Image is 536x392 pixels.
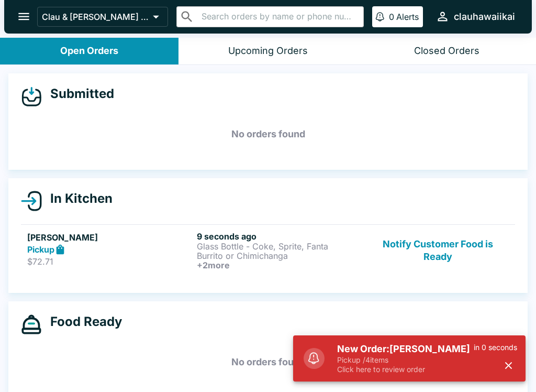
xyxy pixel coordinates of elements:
button: Notify Customer Food is Ready [367,231,509,270]
h4: In Kitchen [42,191,113,206]
h5: [PERSON_NAME] [27,231,193,244]
h4: Submitted [42,86,114,102]
input: Search orders by name or phone number [198,9,359,24]
p: Alerts [396,12,419,22]
p: 0 [389,12,394,22]
p: Click here to review order [337,365,474,374]
h6: 9 seconds ago [197,231,362,242]
strong: Pickup [27,244,54,255]
p: Burrito or Chimichanga [197,251,362,260]
p: Glass Bottle - Coke, Sprite, Fanta [197,242,362,251]
div: clauhawaiikai [454,10,515,23]
h6: + 2 more [197,260,362,270]
p: $72.71 [27,256,193,267]
p: in 0 seconds [474,343,517,352]
h5: New Order: [PERSON_NAME] [337,343,474,355]
div: Upcoming Orders [228,45,308,57]
h5: No orders found [21,115,515,153]
a: [PERSON_NAME]Pickup$72.719 seconds agoGlass Bottle - Coke, Sprite, FantaBurrito or Chimichanga+2m... [21,224,515,276]
button: open drawer [10,3,37,30]
p: Pickup / 4 items [337,355,474,365]
div: Closed Orders [414,45,479,57]
h5: No orders found [21,343,515,381]
button: Clau & [PERSON_NAME] Cocina 2 - [US_STATE] Kai [37,7,168,27]
button: clauhawaiikai [431,5,519,28]
p: Clau & [PERSON_NAME] Cocina 2 - [US_STATE] Kai [42,12,149,22]
div: Open Orders [60,45,118,57]
h4: Food Ready [42,314,122,330]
